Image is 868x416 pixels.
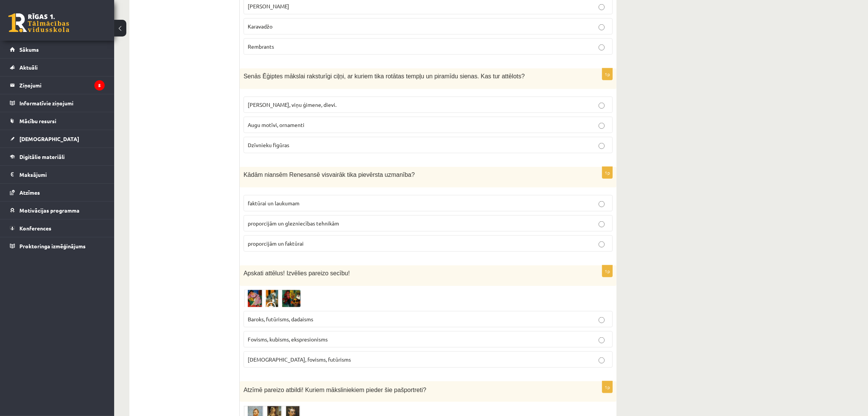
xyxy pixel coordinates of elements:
span: Senās Ēģiptes mākslai raksturīgi ciļņi, ar kuriem tika rotātas tempļu un piramīdu sienas. Kas tur... [244,73,525,79]
p: 1p [602,265,613,277]
span: Augu motīvi, ornamenti [248,121,304,128]
input: [DEMOGRAPHIC_DATA], fovisms, futūrisms [599,357,605,364]
a: Motivācijas programma [10,202,105,219]
span: Apskati attēlus! Izvēlies pareizo secību! [244,270,350,276]
a: Sākums [10,41,105,58]
i: 5 [94,80,105,91]
input: Karavadžo [599,24,605,30]
legend: Informatīvie ziņojumi [19,94,105,112]
input: Dzīvnieku figūras [599,143,605,149]
input: proporcijām un faktūrai [599,241,605,248]
a: Rīgas 1. Tālmācības vidusskola [8,13,69,32]
span: Kādām niansēm Renesansē visvairāk tika pievērsta uzmanība? [244,171,415,178]
span: Atzīmes [19,189,40,196]
span: Konferences [19,225,51,232]
a: Maksājumi [10,166,105,183]
span: Aktuāli [19,64,38,71]
span: Proktoringa izmēģinājums [19,243,86,249]
span: Digitālie materiāli [19,153,65,160]
a: Digitālie materiāli [10,148,105,165]
a: Proktoringa izmēģinājums [10,237,105,255]
span: [DEMOGRAPHIC_DATA], fovisms, futūrisms [248,356,351,363]
a: Konferences [10,219,105,237]
span: Mācību resursi [19,117,56,124]
legend: Maksājumi [19,166,105,183]
span: [PERSON_NAME] [248,3,289,10]
input: Baroks, futūrisms, dadaisms [599,317,605,323]
span: faktūrai un laukumam [248,200,299,206]
span: Sākums [19,46,39,53]
input: Augu motīvi, ornamenti [599,123,605,129]
p: 1p [602,167,613,179]
input: faktūrai un laukumam [599,201,605,207]
p: 1p [602,381,613,393]
p: 1p [602,68,613,80]
input: [PERSON_NAME], viņu ģimene, dievi. [599,103,605,109]
span: [PERSON_NAME], viņu ģimene, dievi. [248,101,336,108]
span: Fovisms, kubisms, ekspresionisms [248,336,328,343]
input: proporcijām un glezniecības tehnikām [599,221,605,227]
span: Motivācijas programma [19,207,80,214]
a: Atzīmes [10,184,105,201]
a: Aktuāli [10,59,105,76]
a: Informatīvie ziņojumi [10,94,105,112]
span: Atzīmē pareizo atbildi! Kuriem māksliniekiem pieder šie pašportreti? [244,387,426,393]
input: [PERSON_NAME] [599,4,605,10]
a: Mācību resursi [10,112,105,130]
span: Baroks, futūrisms, dadaisms [248,316,313,322]
span: Karavadžo [248,23,272,30]
input: Rembrants [599,44,605,51]
legend: Ziņojumi [19,76,105,94]
span: proporcijām un glezniecības tehnikām [248,220,339,227]
a: [DEMOGRAPHIC_DATA] [10,130,105,148]
input: Fovisms, kubisms, ekspresionisms [599,337,605,343]
span: Rembrants [248,43,274,50]
a: Ziņojumi5 [10,76,105,94]
span: Dzīvnieku figūras [248,141,289,148]
img: Ekr%C4%81nuz%C5%86%C4%93mums_2024-07-21_132928.png [244,290,301,307]
span: proporcijām un faktūrai [248,240,304,247]
span: [DEMOGRAPHIC_DATA] [19,135,79,142]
